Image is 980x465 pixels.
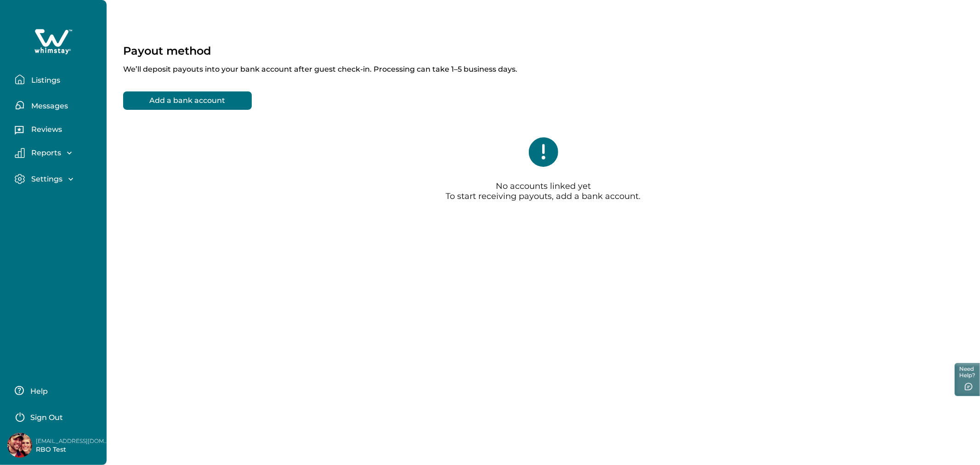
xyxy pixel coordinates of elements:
[30,413,63,422] p: Sign Out
[15,381,96,400] button: Help
[446,181,641,202] p: No accounts linked yet To start receiving payouts, add a bank account.
[15,148,99,158] button: Reports
[28,148,61,158] p: Reports
[28,175,62,184] p: Settings
[15,122,99,140] button: Reviews
[15,407,96,425] button: Sign Out
[28,76,60,85] p: Listings
[123,57,963,74] p: We’ll deposit payouts into your bank account after guest check-in. Processing can take 1–5 busine...
[123,91,252,110] button: Add a bank account
[15,174,99,184] button: Settings
[123,44,211,57] p: Payout method
[15,70,99,89] button: Listings
[28,387,48,396] p: Help
[28,102,68,111] p: Messages
[7,433,32,458] img: Whimstay Host
[36,437,109,446] p: [EMAIL_ADDRESS][DOMAIN_NAME]
[28,125,62,134] p: Reviews
[36,445,109,454] p: RBO Test
[15,96,99,114] button: Messages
